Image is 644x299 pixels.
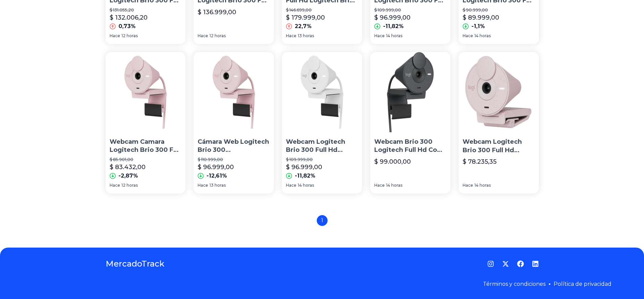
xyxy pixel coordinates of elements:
p: $ 96.999,00 [374,13,410,22]
img: Webcam Logitech Brio 300 Full Hd Rosa [459,52,539,132]
p: -2,87% [118,172,138,180]
span: Hace [374,33,385,39]
span: 14 horas [474,183,491,188]
a: MercadoTrack [106,258,164,269]
p: -11,82% [295,172,315,180]
span: 13 horas [298,33,314,39]
span: Hace [110,33,120,39]
p: Webcam Camara Logitech Brio 300 Full Hd Con Microfono Integr [110,138,182,155]
p: Webcam Brio 300 Logitech Full Hd Con Microfono Integrado Color Negro [374,138,446,155]
p: $ 89.999,00 [463,13,499,22]
p: -1,1% [471,22,485,30]
p: $ 78.235,35 [463,157,496,166]
span: Hace [286,33,296,39]
p: $ 99.000,00 [374,157,411,166]
p: $ 96.999,00 [198,162,234,172]
span: Hace [198,33,208,39]
a: Términos y condiciones [483,281,546,287]
img: Webcam Logitech Brio 300 Full Hd White Color Blanco [282,52,362,132]
a: Facebook [517,260,524,267]
p: $ 109.999,00 [286,157,358,162]
span: 12 horas [121,33,138,39]
p: $ 90.999,00 [463,7,535,13]
img: Webcam Camara Logitech Brio 300 Full Hd Con Microfono Integr [106,52,186,132]
a: Webcam Brio 300 Logitech Full Hd Con Microfono Integrado Color NegroWebcam Brio 300 Logitech Full... [370,52,450,193]
span: Hace [198,183,208,188]
p: Webcam Logitech Brio 300 Full Hd White Color [PERSON_NAME] [286,138,358,155]
span: Hace [463,183,473,188]
a: Webcam Logitech Brio 300 Full Hd RosaWebcam Logitech Brio 300 Full Hd [PERSON_NAME]$ 78.235,35Hac... [459,52,539,193]
p: -11,82% [383,22,404,30]
a: Webcam Logitech Brio 300 Full Hd White Color BlancoWebcam Logitech Brio 300 Full Hd White Color [... [282,52,362,193]
p: $ 131.055,20 [110,7,182,13]
p: -12,61% [206,172,227,180]
p: $ 83.432,00 [110,162,146,172]
p: 0,73% [118,22,136,30]
p: $ 96.999,00 [286,162,322,172]
span: 12 horas [121,183,138,188]
a: Instagram [487,260,494,267]
p: $ 85.901,00 [110,157,182,162]
p: $ 110.999,00 [198,157,270,162]
span: 14 horas [298,183,314,188]
a: Política de privacidad [554,281,612,287]
span: 13 horas [209,183,226,188]
p: $ 179.999,00 [286,13,325,22]
p: Webcam Logitech Brio 300 Full Hd [PERSON_NAME] [463,138,535,155]
img: Cámara Web Logitech Brio 300 Rosa 1 [194,52,274,132]
span: Hace [463,33,473,39]
span: Hace [374,183,385,188]
p: $ 132.006,20 [110,13,148,22]
span: Hace [110,183,120,188]
a: Twitter [502,260,509,267]
p: $ 136.999,00 [198,7,236,17]
img: Webcam Brio 300 Logitech Full Hd Con Microfono Integrado Color Negro [370,52,450,132]
a: LinkedIn [532,260,539,267]
span: 14 horas [386,183,402,188]
span: 14 horas [474,33,491,39]
p: Cámara Web Logitech Brio 300 [PERSON_NAME] 1 [198,138,270,155]
p: $ 146.699,00 [286,7,358,13]
a: Cámara Web Logitech Brio 300 Rosa 1Cámara Web Logitech Brio 300 [PERSON_NAME] 1$ 110.999,00$ 96.9... [194,52,274,193]
p: $ 109.999,00 [374,7,446,13]
span: Hace [286,183,296,188]
a: Webcam Camara Logitech Brio 300 Full Hd Con Microfono IntegrWebcam Camara Logitech Brio 300 Full ... [106,52,186,193]
p: 22,7% [295,22,312,30]
span: 14 horas [386,33,402,39]
span: 12 horas [209,33,226,39]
